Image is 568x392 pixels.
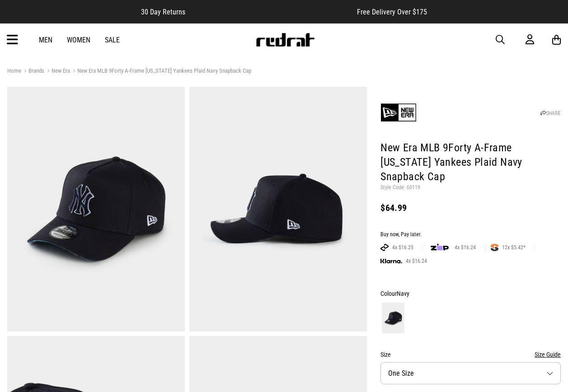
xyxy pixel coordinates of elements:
p: Style Code: 60119 [380,184,561,191]
a: New Era MLB 9Forty A-Frame [US_STATE] Yankees Plaid Navy Snapback Cap [70,67,251,76]
div: $64.99 [380,202,561,213]
img: AFTERPAY [380,244,389,251]
a: Sale [105,36,120,44]
a: Women [67,36,90,44]
button: One Size [380,362,561,384]
a: Men [39,36,52,44]
a: Brands [21,67,44,76]
a: Home [7,67,21,74]
img: zip [431,243,449,252]
img: Navy [382,303,404,333]
img: New Era [380,94,417,131]
div: Buy now, Pay later. [380,231,561,238]
img: Redrat logo [255,33,315,47]
div: Colour [380,288,561,299]
h1: New Era MLB 9Forty A-Frame [US_STATE] Yankees Plaid Navy Snapback Cap [380,141,561,184]
a: SHARE [540,110,561,117]
button: Size Guide [535,349,561,360]
img: New Era Mlb 9forty A-frame New York Yankees Plaid Navy Snapback Cap in Blue [7,87,185,331]
span: 4x $16.24 [402,257,431,265]
div: Size [380,349,561,360]
span: 4x $16.25 [389,244,417,251]
span: 30 Day Returns [141,8,185,16]
a: New Era [44,67,70,76]
span: One Size [388,369,414,378]
span: 12x $5.42* [498,244,529,251]
iframe: Customer reviews powered by Trustpilot [203,7,339,16]
img: KLARNA [380,259,402,264]
span: Navy [397,290,409,297]
span: Free Delivery Over $175 [357,8,427,16]
img: SPLITPAY [491,244,498,251]
span: 4x $16.24 [451,244,479,251]
img: New Era Mlb 9forty A-frame New York Yankees Plaid Navy Snapback Cap in Blue [189,87,367,331]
